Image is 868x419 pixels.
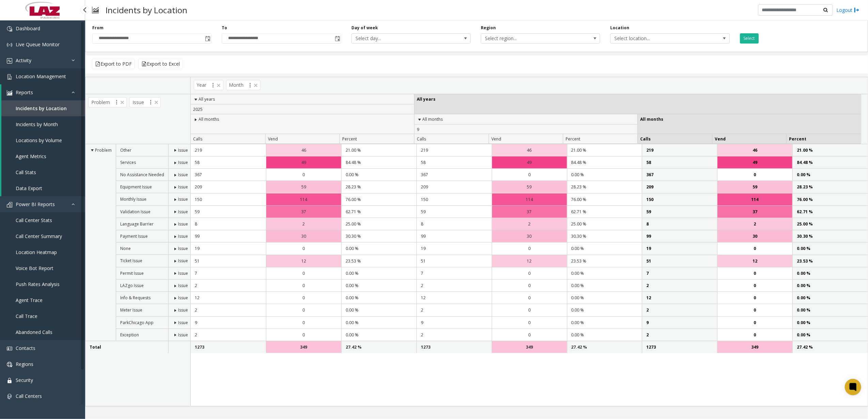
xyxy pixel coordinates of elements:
td: 8 [416,218,492,230]
td: 209 [416,181,492,193]
td: 76.00 % [792,194,868,206]
span: Ticket Issue [120,258,142,264]
span: 30 [753,233,757,239]
span: None [120,246,131,251]
span: Agent Metrics [16,153,46,160]
td: 367 [642,169,717,181]
span: 349 [526,344,533,350]
img: 'icon' [7,378,12,383]
td: 2 [191,304,266,316]
td: 209 [191,181,266,193]
span: Select region... [481,34,576,43]
td: 0.00 % [341,242,416,255]
span: Toggle popup [333,34,341,43]
span: Problem [88,97,127,107]
td: 59 [642,206,717,218]
span: 2025 [193,106,203,112]
td: 99 [642,230,717,242]
td: 2 [642,329,717,341]
span: Percent [789,136,806,142]
td: 58 [416,156,492,169]
td: 0.00 % [567,267,642,280]
span: Location Management [16,73,66,80]
img: 'icon' [7,346,12,351]
span: Payment Issue [120,233,148,239]
button: Export to PDF [92,59,135,69]
span: Vend [491,136,501,142]
img: 'icon' [7,58,12,64]
span: Exception [120,332,139,338]
span: 114 [526,196,533,203]
span: Call Center Stats [16,217,52,223]
a: Incidents by Location [1,100,85,116]
td: 27.42 % [567,341,642,353]
span: 12 [527,258,532,264]
td: 76.00 % [567,194,642,206]
span: Calls [417,136,426,142]
span: 0 [528,332,531,338]
td: 84.48 % [341,156,416,169]
td: 19 [642,242,717,255]
td: 25.00 % [567,218,642,230]
span: Live Queue Monitor [16,41,60,48]
span: 0 [528,171,531,178]
span: Issue [178,184,188,190]
span: Month [226,80,261,90]
td: 23.53 % [341,255,416,267]
button: Select [740,33,759,44]
td: 76.00 % [341,194,416,206]
td: 21.00 % [792,144,868,156]
a: Logout [836,6,859,14]
span: 0 [754,332,756,338]
span: Monthly Issue [120,196,146,202]
span: 349 [752,344,759,350]
span: 49 [301,159,306,166]
img: 'icon' [7,74,12,80]
span: Total [90,344,101,350]
span: Call Center Summary [16,233,62,239]
span: 0 [754,307,756,313]
a: Data Export [1,180,85,196]
span: 59 [753,184,757,190]
img: 'icon' [7,362,12,367]
span: Issue [178,283,188,288]
td: 150 [416,194,492,206]
span: 0 [528,307,531,313]
span: Call Stats [16,169,36,175]
span: Issue [178,320,188,325]
td: 2 [416,280,492,292]
span: 0 [754,319,756,326]
span: Incidents by Month [16,121,58,128]
span: Issue [178,332,188,338]
td: 19 [416,242,492,255]
td: 219 [191,144,266,156]
span: Validation Issue [120,209,151,215]
td: 58 [191,156,266,169]
span: Locations by Volume [16,137,62,144]
td: 62.71 % [341,206,416,218]
span: 0 [528,319,531,326]
td: 51 [642,255,717,267]
td: 2 [416,329,492,341]
span: Issue [178,307,188,313]
span: 9 [417,127,419,132]
span: Services [120,160,136,165]
img: 'icon' [7,90,12,96]
span: Percent [566,136,581,142]
span: Push Rates Analysis [16,281,60,287]
span: Select day... [352,34,447,43]
span: Power BI Reports [16,201,55,207]
span: Agent Trace [16,297,43,303]
span: 0 [528,245,531,252]
span: All years [417,96,436,102]
td: 0.00 % [341,267,416,280]
span: 2 [528,221,531,227]
td: 209 [642,181,717,193]
td: 0.00 % [792,242,868,255]
td: 0.00 % [792,329,868,341]
span: 0 [302,307,305,313]
a: Call Stats [1,164,85,180]
td: 0.00 % [341,169,416,181]
span: Activity [16,57,31,64]
td: 367 [416,169,492,181]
